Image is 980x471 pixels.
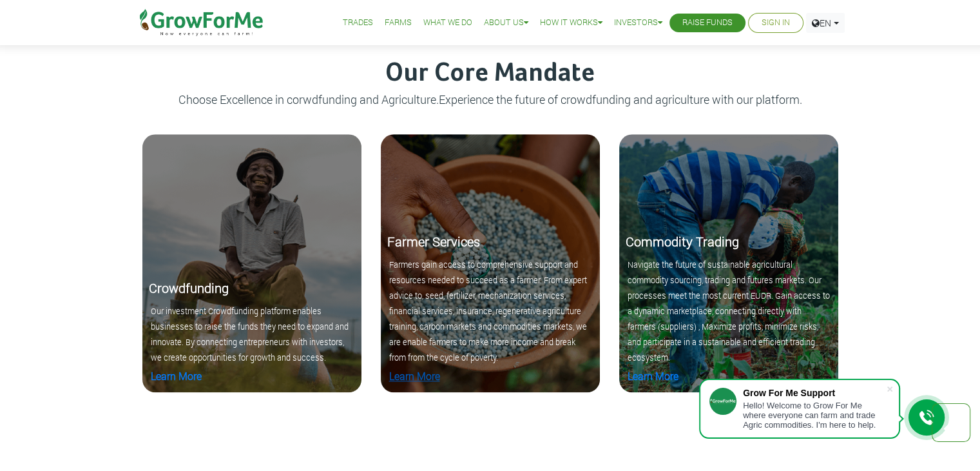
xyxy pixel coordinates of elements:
a: Learn More [628,369,678,383]
a: Farms [385,16,412,30]
b: Commodity Trading [626,233,739,250]
a: Sign In [762,16,790,30]
a: Investors [614,16,662,30]
small: Farmers gain access to comprehensive support and resources needed to succeed as a farmer. From ex... [389,259,587,363]
small: Navigate the future of sustainable agricultural commodity sourcing, trading and futures markets. ... [628,259,830,363]
p: Choose Excellence in corwdfunding and Agriculture.Experience the future of crowdfunding and agric... [135,91,846,108]
a: About Us [484,16,528,30]
a: Learn More [151,369,202,383]
h3: Our Core Mandate [135,58,846,89]
a: EN [806,13,845,33]
div: Grow For Me Support [743,388,886,398]
a: Trades [343,16,373,30]
small: Our investment Crowdfunding platform enables businesses to raise the funds they need to expand an... [151,306,349,363]
a: Learn More [389,369,440,383]
a: Raise Funds [682,16,733,30]
a: How it Works [540,16,602,30]
b: Crowdfunding [149,279,229,296]
b: Farmer Services [387,233,480,250]
div: Hello! Welcome to Grow For Me where everyone can farm and trade Agric commodities. I'm here to help. [743,401,886,430]
a: What We Do [423,16,472,30]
